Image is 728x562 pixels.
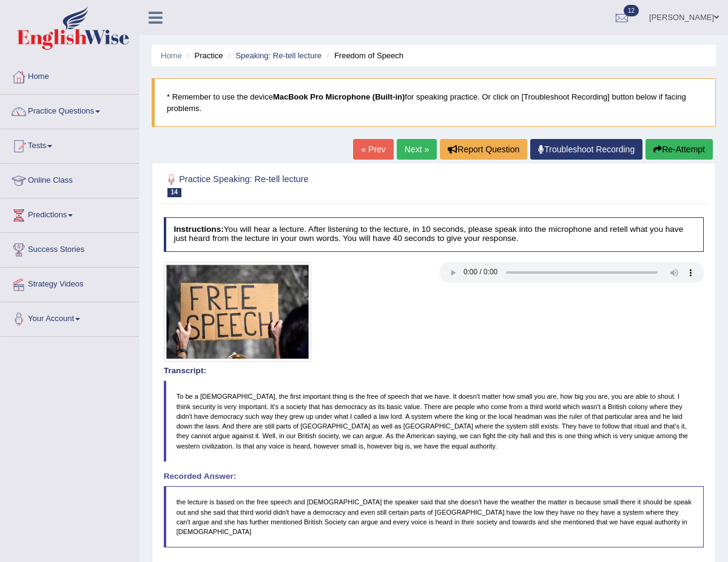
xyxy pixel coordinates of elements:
[273,92,405,101] b: MacBook Pro Microphone (Built-in)
[353,139,393,160] a: « Prev
[235,51,322,60] a: Speaking: Re-tell lecture
[164,172,499,197] h2: Practice Speaking: Re-tell lecture
[164,367,704,376] h4: Transcript:
[1,302,139,333] a: Your Account
[164,486,704,547] blockquote: the lecture is based on the free speech and [DEMOGRAPHIC_DATA] the speaker said that she doesn't ...
[1,60,139,90] a: Home
[1,129,139,160] a: Tests
[624,5,639,16] span: 12
[164,217,704,252] h4: You will hear a lecture. After listening to the lecture, in 10 seconds, please speak into the mic...
[1,268,139,298] a: Strategy Videos
[152,78,716,127] blockquote: * Remember to use the device for speaking practice. Or click on [Troubleshoot Recording] button b...
[1,164,139,194] a: Online Class
[397,139,437,160] a: Next »
[164,472,704,481] h4: Recorded Answer:
[1,198,139,229] a: Predictions
[167,188,181,197] span: 14
[324,50,403,61] li: Freedom of Speech
[440,139,527,160] button: Report Question
[174,225,223,234] b: Instructions:
[184,50,223,61] li: Practice
[645,139,713,160] button: Re-Attempt
[1,95,139,125] a: Practice Questions
[161,51,182,60] a: Home
[530,139,642,160] a: Troubleshoot Recording
[164,381,704,461] blockquote: To be a [DEMOGRAPHIC_DATA], the first important thing is the free of speech that we have. It does...
[1,233,139,263] a: Success Stories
